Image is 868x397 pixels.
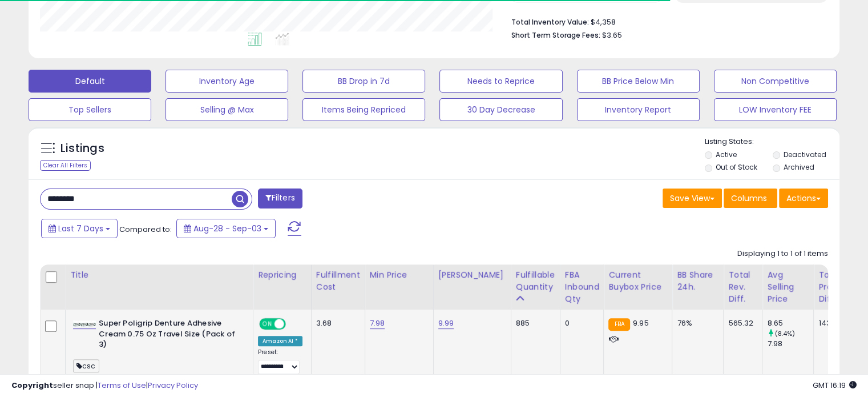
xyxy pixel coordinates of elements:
div: 0 [565,318,595,328]
b: Short Term Storage Fees: [511,30,600,40]
b: Super Poligrip Denture Adhesive Cream 0.75 Oz Travel Size (Pack of 3) [99,318,237,353]
span: Aug-28 - Sep-03 [193,223,261,234]
div: FBA inbound Qty [565,269,599,305]
label: Deactivated [783,150,826,159]
button: BB Price Below Min [577,70,700,93]
button: Aug-28 - Sep-03 [176,219,276,238]
span: csc [73,359,99,372]
div: Clear All Filters [40,160,91,171]
div: [PERSON_NAME] [438,269,506,281]
h5: Listings [60,141,104,157]
a: 7.98 [370,318,385,329]
small: FBA [608,318,629,331]
button: LOW Inventory FEE [714,98,837,121]
span: Columns [731,193,767,204]
div: Fulfillment Cost [316,269,360,293]
p: Listing States: [705,137,839,147]
a: Privacy Policy [148,380,198,391]
button: Selling @ Max [165,98,288,121]
a: 9.99 [438,318,454,329]
div: Amazon AI * [258,336,302,346]
button: 30 Day Decrease [439,98,562,121]
div: Total Profit Diff. [818,269,846,305]
button: Actions [779,189,828,208]
button: Last 7 Days [41,219,118,238]
span: Last 7 Days [58,223,103,234]
b: Total Inventory Value: [511,17,589,27]
span: $3.65 [602,30,622,41]
div: Preset: [258,348,302,374]
div: Repricing [258,269,306,281]
button: Non Competitive [714,70,837,93]
button: Top Sellers [29,98,151,121]
small: (8.4%) [775,329,796,338]
span: 9.95 [633,318,649,328]
span: Compared to: [119,224,172,235]
button: Items Being Repriced [302,98,425,121]
div: Title [70,269,248,281]
div: Fulfillable Quantity [516,269,555,293]
span: 2025-09-11 16:19 GMT [813,380,857,391]
div: Current Buybox Price [608,269,667,293]
label: Out of Stock [716,162,757,172]
div: seller snap | | [11,380,198,391]
span: ON [260,319,274,329]
div: 565.32 [728,318,753,328]
button: Needs to Reprice [439,70,562,93]
div: 76% [677,318,714,328]
button: Columns [724,189,777,208]
li: $4,358 [511,14,819,28]
button: BB Drop in 7d [302,70,425,93]
a: Terms of Use [98,380,146,391]
label: Active [716,150,737,159]
div: 7.98 [767,339,813,349]
div: 885 [516,318,551,328]
div: Total Rev. Diff. [728,269,757,305]
div: BB Share 24h. [677,269,718,293]
div: Displaying 1 to 1 of 1 items [737,248,828,259]
strong: Copyright [11,380,53,391]
button: Save View [663,189,722,208]
div: 3.68 [316,318,356,328]
div: Avg Selling Price [767,269,809,305]
label: Archived [783,162,814,172]
button: Inventory Age [165,70,288,93]
button: Filters [258,189,302,208]
div: Min Price [370,269,429,281]
span: OFF [284,319,302,329]
div: 8.65 [767,318,813,328]
button: Default [29,70,151,93]
img: 41dvwwK0WJL._SL40_.jpg [73,320,96,327]
button: Inventory Report [577,98,700,121]
div: 143.63 [818,318,842,328]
